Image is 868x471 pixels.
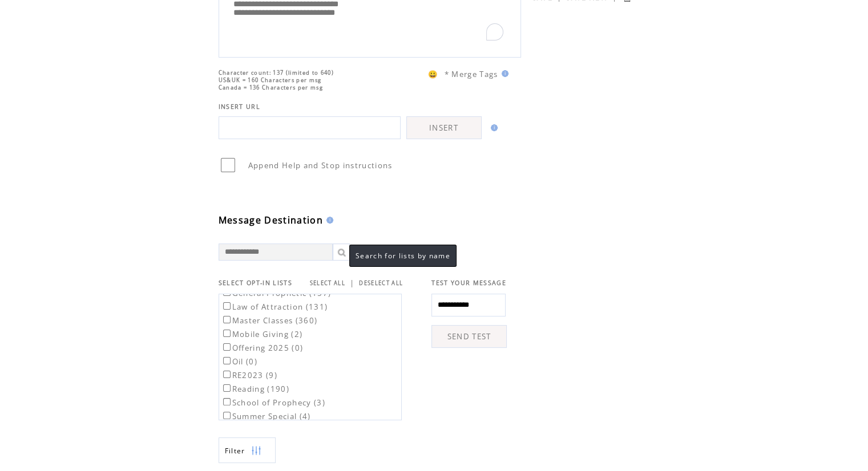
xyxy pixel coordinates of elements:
span: 😀 [428,69,438,79]
span: Search for lists by name [356,251,450,261]
span: * Merge Tags [445,69,498,79]
a: Filter [219,437,276,463]
img: help.gif [323,217,333,224]
a: INSERT [406,116,482,139]
a: SELECT ALL [310,279,345,287]
span: TEST YOUR MESSAGE [431,279,506,287]
span: Message Destination [219,214,323,226]
img: filters.png [251,438,261,464]
label: RE2023 (9) [221,370,277,380]
a: SEND TEST [431,325,507,348]
label: Law of Attraction (131) [221,302,328,312]
input: Summer Special (4) [223,412,231,419]
label: School of Prophecy (3) [221,397,325,408]
span: | [350,278,354,288]
label: Offering 2025 (0) [221,343,304,353]
input: Offering 2025 (0) [223,343,231,351]
input: Reading (190) [223,384,231,392]
span: US&UK = 160 Characters per msg [219,76,322,84]
label: Mobile Giving (2) [221,329,303,339]
span: Character count: 137 (limited to 640) [219,69,334,76]
img: help.gif [498,70,508,77]
input: Oil (0) [223,357,231,364]
input: Mobile Giving (2) [223,330,231,337]
input: Master Classes (360) [223,316,231,323]
input: RE2023 (9) [223,371,231,378]
label: Oil (0) [221,356,257,367]
span: SELECT OPT-IN LISTS [219,279,292,287]
label: Reading (190) [221,384,289,394]
span: Show filters [225,446,245,456]
span: INSERT URL [219,103,260,111]
label: Master Classes (360) [221,315,318,326]
img: help.gif [487,124,498,131]
label: Summer Special (4) [221,411,311,421]
a: DESELECT ALL [359,279,403,287]
input: School of Prophecy (3) [223,398,231,405]
span: Canada = 136 Characters per msg [219,84,323,91]
input: Law of Attraction (131) [223,302,231,310]
span: Append Help and Stop instructions [248,160,393,170]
